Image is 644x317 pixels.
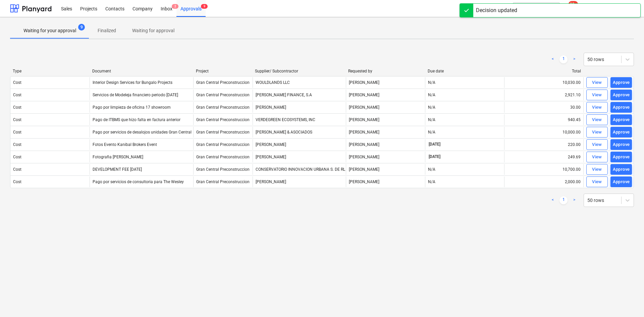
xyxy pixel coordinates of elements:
button: View [586,90,608,100]
iframe: Chat Widget [610,285,644,317]
div: N/A [428,117,435,122]
div: Approve [613,166,630,173]
div: View [592,153,602,161]
div: [PERSON_NAME] [253,152,346,162]
div: 2,000.00 [504,176,583,187]
a: Next page [570,55,578,63]
div: View [592,128,602,136]
div: Project [196,69,250,73]
span: Gran Central Preconstruccion [196,80,250,85]
div: Approve [613,153,630,161]
div: View [592,104,602,111]
div: Due date [428,69,502,73]
div: View [592,79,602,87]
a: Page 1 is your current page [559,196,568,204]
div: Approve [613,91,630,99]
div: [PERSON_NAME] [346,102,425,113]
span: [DATE] [428,142,441,147]
div: Pago por servicios de consultoria para The Wesley [93,179,184,184]
button: View [586,77,608,88]
div: Pago de ITBMS que hizo falta en factura anterior [93,117,180,122]
div: 220.00 [504,139,583,150]
span: Gran Central Preconstruccion [196,130,250,135]
div: [PERSON_NAME] [346,127,425,138]
span: Gran Central Preconstruccion [196,105,250,110]
div: Decision updated [476,6,517,14]
div: Cost [13,80,21,85]
div: VERDEGREEN ECOSYSTEMS, INC [253,114,346,125]
button: Approve [610,90,632,100]
div: View [592,178,602,186]
div: Requested by [348,69,422,73]
div: N/A [428,105,435,110]
span: Gran Central Preconstruccion [196,179,250,184]
button: Approve [610,152,632,162]
div: View [592,141,602,149]
div: [PERSON_NAME] [346,114,425,125]
span: Gran Central Preconstruccion [196,155,250,159]
button: View [586,127,608,138]
div: N/A [428,167,435,172]
div: Cost [13,105,21,110]
div: 10,700.00 [504,164,583,175]
div: DEVELOPMENT FEE [DATE] [93,167,142,172]
span: [DATE] [428,154,441,160]
div: Supplier/ Subcontractor [255,69,343,73]
button: View [586,139,608,150]
div: Approve [613,141,630,149]
div: [PERSON_NAME] [253,102,346,113]
div: WOULDLANDS LLC [253,77,346,88]
div: [PERSON_NAME] [346,176,425,187]
div: Document [92,69,191,73]
div: 249.69 [504,152,583,162]
div: View [592,116,602,124]
span: 9 [78,24,85,31]
span: 2 [172,4,178,9]
span: Gran Central Preconstruccion [196,117,250,122]
p: Waiting for your approval [23,27,76,34]
button: View [586,102,608,113]
div: 10,030.00 [504,77,583,88]
div: View [592,91,602,99]
div: [PERSON_NAME] [346,152,425,162]
div: Interior Design Services for Bungalo Projects [93,80,172,85]
button: Approve [610,139,632,150]
div: Cost [13,130,21,135]
div: Type [13,69,87,73]
a: Previous page [549,196,557,204]
div: Fotografia [PERSON_NAME] [93,155,143,159]
a: Previous page [549,55,557,63]
div: Pago por servicios de desalojos unidades Gran Central [93,130,192,135]
div: [PERSON_NAME] [346,77,425,88]
div: Total [507,69,581,73]
div: 2,921.10 [504,90,583,100]
div: N/A [428,93,435,97]
button: Approve [610,77,632,88]
div: 30.00 [504,102,583,113]
div: Cost [13,117,21,122]
div: Widget de chat [610,285,644,317]
span: 9 [201,4,208,9]
div: [PERSON_NAME] [346,139,425,150]
p: Finalized [98,27,116,34]
p: Waiting for approval [132,27,174,34]
div: Cost [13,142,21,147]
span: Gran Central Preconstruccion [196,142,250,147]
div: Cost [13,155,21,159]
button: Approve [610,114,632,125]
div: Fotos Evento Kanibal Brokers Event [93,142,157,147]
div: Cost [13,179,21,184]
div: Cost [13,93,21,97]
div: 940.45 [504,114,583,125]
div: Approve [613,178,630,186]
div: Approve [613,116,630,124]
div: [PERSON_NAME] [253,139,346,150]
div: Servicios de Modeleja financiero periodo [DATE] [93,93,178,97]
a: Page 1 is your current page [559,55,568,63]
div: [PERSON_NAME] FINANCE, S.A [253,90,346,100]
span: Gran Central Preconstruccion [196,93,250,97]
div: [PERSON_NAME] & ASOCIADOS [253,127,346,138]
div: N/A [428,80,435,85]
div: Pago por limpieza de oficina 17 showroom [93,105,171,110]
div: View [592,166,602,173]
